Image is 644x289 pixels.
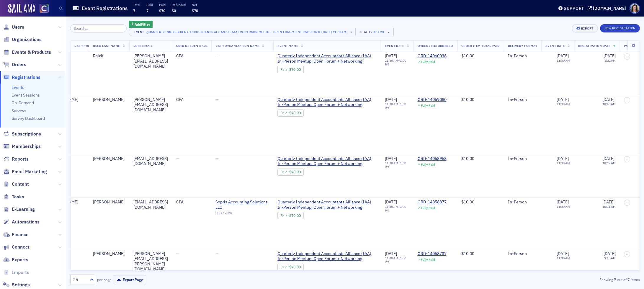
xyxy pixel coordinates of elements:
time: 11:30 AM [385,102,398,106]
div: Showing out of items [454,277,640,282]
div: – [385,205,409,213]
a: Paid [280,111,287,115]
button: New Registration [600,24,640,32]
div: Fully Paid [421,104,435,107]
span: Imports [12,269,29,276]
a: ORD-14060036 [418,53,447,59]
div: 25 [73,277,86,283]
span: – [626,252,628,256]
span: Registrations [12,74,40,81]
time: 11:30 AM [385,58,398,63]
span: — [176,251,179,256]
div: Fully Paid [421,206,435,210]
span: User Email [133,44,152,48]
a: Automations [3,219,40,225]
div: [PERSON_NAME] [93,156,125,161]
div: – [385,256,409,264]
a: Content [3,181,29,187]
div: CPA [176,53,207,59]
a: Users [3,24,24,30]
div: In-Person [508,251,537,257]
div: [PERSON_NAME] [93,200,125,205]
span: Quarterly Independent Accountants Alliance (IAA) In-Person Meetup: Open Forum + Networking [277,200,377,210]
div: Export [581,27,593,30]
span: Quarterly Independent Accountants Alliance (IAA) In-Person Meetup: Open Forum + Networking [277,53,377,64]
div: Paid: 7 - $7000 [277,66,303,73]
span: [DATE] [385,97,397,102]
p: Total [133,3,140,7]
time: 11:30 AM [557,102,570,106]
div: – [385,102,409,110]
p: Paid [159,3,166,7]
button: EventQuarterly Independent Accountants Alliance (IAA) In-Person Meetup: Open Forum + Networking [... [129,28,356,36]
div: [PERSON_NAME][EMAIL_ADDRESS][DOMAIN_NAME] [133,97,168,113]
a: Tasks [3,194,24,200]
time: 11:30 AM [557,161,570,165]
div: ORD-14059080 [418,97,447,102]
a: Survey Dashboard [12,116,45,121]
button: AddFilter [129,21,153,28]
div: CPA [176,200,207,205]
time: 10:17 AM [602,161,616,165]
a: Events [12,85,24,90]
span: Automations [12,219,40,225]
span: Reports [12,156,29,162]
span: : [280,265,289,269]
button: Export [572,24,598,32]
span: Tasks [12,194,24,200]
a: SailAMX [8,4,35,14]
time: 11:30 AM [557,58,570,63]
div: [PERSON_NAME] [93,251,125,257]
time: 10:11 AM [602,205,616,209]
div: [PERSON_NAME][EMAIL_ADDRESS][PERSON_NAME][DOMAIN_NAME] [133,251,168,272]
span: Event Date [385,44,404,48]
a: Surveys [12,108,26,113]
input: Search… [70,24,127,32]
div: [PERSON_NAME] [93,97,125,102]
span: [DATE] [385,156,397,161]
span: User Credentials [176,44,207,48]
span: Sopris Accounting Solutions LLC [215,200,269,210]
a: ORD-14058737 [418,251,447,257]
span: Quarterly Independent Accountants Alliance (IAA) In-Person Meetup: Open Forum + Networking [277,156,377,166]
div: Paid: 7 - $7000 [277,169,303,176]
span: : [280,111,289,115]
div: Fully Paid [421,60,435,64]
a: Paid [280,170,287,174]
a: Memberships [3,143,41,150]
span: $70.00 [289,265,301,269]
time: 1:00 PM [385,205,406,213]
span: Quarterly Independent Accountants Alliance (IAA) In-Person Meetup: Open Forum + Networking [277,251,377,262]
div: Support [564,6,584,11]
span: $70.00 [289,170,301,174]
span: E-Learning [12,206,35,213]
strong: 7 [627,277,631,282]
span: $10.00 [461,199,474,205]
div: Fully Paid [421,258,435,262]
span: – [626,157,628,161]
span: [DATE] [604,53,616,58]
div: Paid: 7 - $7000 [277,110,303,117]
time: 11:30 AM [557,205,570,209]
div: Paid: 7 - $7000 [277,264,303,271]
span: – [626,201,628,205]
a: Settings [3,282,30,288]
span: $0 [172,8,176,13]
div: [DOMAIN_NAME] [593,6,626,11]
span: $10.00 [461,97,474,102]
a: Organizations [3,36,42,43]
a: ORD-14058958 [418,156,447,161]
a: Subscriptions [3,131,41,137]
div: Paid: 7 - $7000 [277,212,303,219]
div: Raizk [93,53,125,59]
div: ORG-12828 [215,211,269,217]
div: Active [373,30,385,34]
div: Event [133,30,146,34]
div: In-Person [508,97,537,102]
span: $70 [192,8,198,13]
span: $70 [159,8,165,13]
span: Add Filter [135,22,150,27]
span: Email Marketing [12,169,47,175]
h1: Event Registrations [82,5,128,12]
span: Profile [630,3,640,14]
